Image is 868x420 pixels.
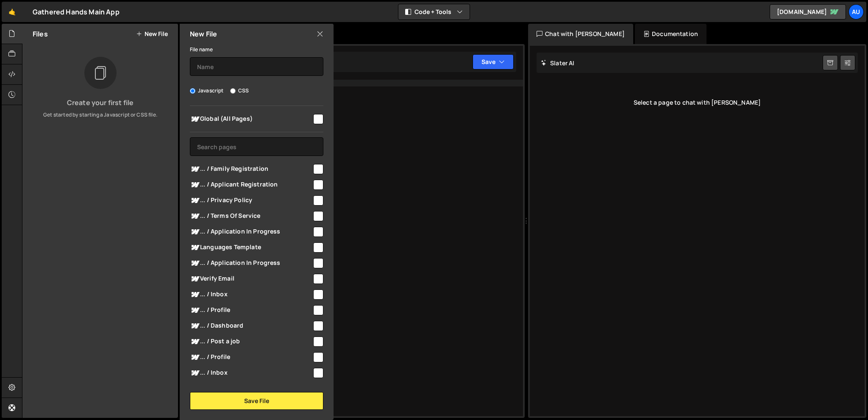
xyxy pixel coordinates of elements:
div: Documentation [635,24,707,44]
h2: Slater AI [541,59,575,67]
input: CSS [230,88,236,94]
span: ... / Inbox [190,368,312,378]
span: ... / Inbox [190,289,312,300]
span: Verify Email [190,274,312,284]
span: ... / Profile [190,352,312,362]
span: ... / Privacy Policy [190,195,312,206]
input: Name [190,57,323,76]
label: Javascript [190,86,224,95]
input: Search pages [190,137,323,156]
span: ... / Family Registration [190,164,312,174]
div: Gathered Hands Main App [33,7,120,17]
span: ... / Application In Progress [190,227,312,237]
p: Get started by starting a Javascript or CSS file. [29,111,171,119]
h2: Files [33,29,48,39]
div: Select a page to chat with [PERSON_NAME] [537,86,858,120]
button: New File [136,31,168,37]
span: ... / Terms Of Service [190,211,312,221]
label: CSS [230,86,249,95]
label: File name [190,45,213,54]
button: Save [473,54,514,70]
span: ... / Post a job [190,337,312,347]
h3: Create your first file [29,99,171,106]
h2: New File [190,29,217,39]
a: [DOMAIN_NAME] [770,4,846,19]
span: ... / Profile [190,305,312,315]
button: Code + Tools [398,4,470,19]
div: Chat with [PERSON_NAME] [528,24,633,44]
span: ... / Application In Progress [190,258,312,268]
input: Javascript [190,88,195,94]
a: Au [849,4,864,19]
span: Global (All Pages) [190,114,312,124]
span: ... / Applicant Registration [190,180,312,190]
a: 🤙 [2,2,22,22]
button: Save File [190,392,323,410]
span: Languages Template [190,242,312,253]
span: ... / Dashboard [190,321,312,331]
